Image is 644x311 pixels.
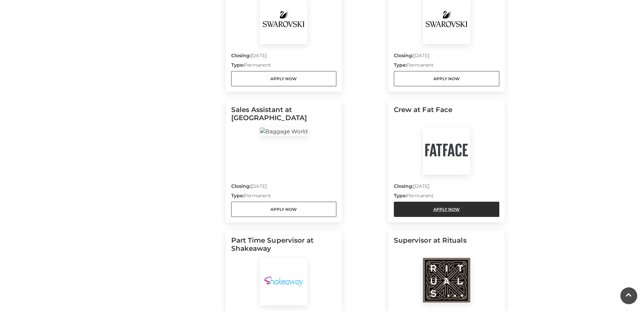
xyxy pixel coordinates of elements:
[394,193,407,199] strong: Type:
[423,127,470,175] img: Fat Face
[394,52,499,62] p: [DATE]
[394,202,499,217] a: Apply Now
[423,258,470,303] img: Rituals
[231,62,244,68] strong: Type:
[231,183,251,189] strong: Closing:
[260,258,307,305] img: Shakeaway
[231,52,337,62] p: [DATE]
[231,62,337,71] p: Permanent
[260,128,308,136] img: Baggage World
[394,62,407,68] strong: Type:
[231,106,337,127] h5: Sales Assistant at [GEOGRAPHIC_DATA]
[394,106,499,127] h5: Crew at Fat Face
[231,236,337,258] h5: Part Time Supervisor at Shakeaway
[394,236,499,258] h5: Supervisor at Rituals
[394,183,499,192] p: [DATE]
[394,52,413,59] strong: Closing:
[231,192,337,202] p: Permanent
[231,52,251,59] strong: Closing:
[231,202,337,217] a: Apply Now
[394,71,499,86] a: Apply Now
[394,192,499,202] p: Permanent
[231,183,337,192] p: [DATE]
[394,183,413,189] strong: Closing:
[231,71,337,86] a: Apply Now
[394,62,499,71] p: Permanent
[231,193,244,199] strong: Type:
